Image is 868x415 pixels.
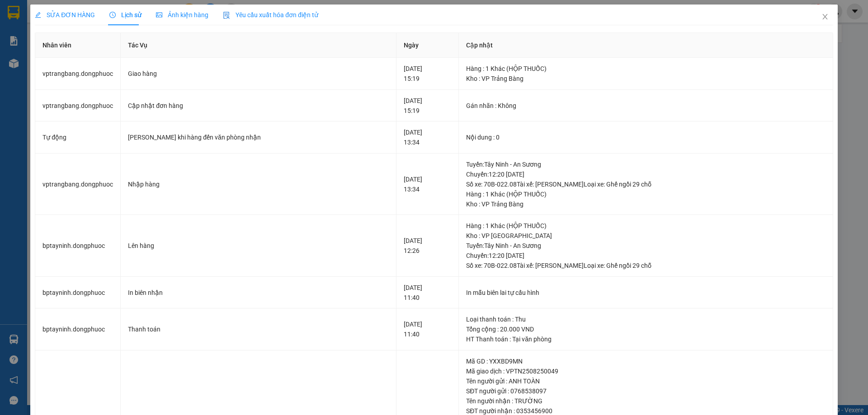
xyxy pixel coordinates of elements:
[459,33,833,58] th: Cập nhật
[466,386,825,396] div: SĐT người gửi : 0768538097
[35,308,121,350] td: bptayninh.dongphuoc
[35,90,121,122] td: vptrangbang.dongphuoc
[35,215,121,277] td: bptayninh.dongphuoc
[466,324,825,334] div: Tổng cộng : 20.000 VND
[121,33,396,58] th: Tác Vụ
[466,64,825,74] div: Hàng : 1 Khác (HỘP THUỐC)
[109,11,142,19] span: Lịch sử
[404,319,451,339] div: [DATE] 11:40
[128,324,389,334] div: Thanh toán
[35,277,121,309] td: bptayninh.dongphuoc
[109,12,116,18] span: clock-circle
[404,127,451,147] div: [DATE] 13:34
[404,174,451,194] div: [DATE] 13:34
[396,33,459,58] th: Ngày
[128,101,389,111] div: Cập nhật đơn hàng
[128,179,389,189] div: Nhập hàng
[128,132,389,142] div: [PERSON_NAME] khi hàng đến văn phòng nhận
[466,101,825,111] div: Gán nhãn : Không
[404,64,451,84] div: [DATE] 15:19
[812,5,838,30] button: Close
[35,154,121,215] td: vptrangbang.dongphuoc
[466,356,825,366] div: Mã GD : YXXBD9MN
[404,96,451,116] div: [DATE] 15:19
[821,13,829,20] span: close
[466,366,825,376] div: Mã giao dịch : VPTN2508250049
[128,69,389,79] div: Giao hàng
[35,11,95,19] span: SỬA ĐƠN HÀNG
[466,241,825,270] div: Tuyến : Tây Ninh - An Sương Chuyến: 12:20 [DATE] Số xe: 70B-022.08 Tài xế: [PERSON_NAME] Loại xe:...
[223,12,230,19] img: icon
[466,132,825,142] div: Nội dung : 0
[404,236,451,256] div: [DATE] 12:26
[466,288,825,298] div: In mẫu biên lai tự cấu hình
[466,314,825,324] div: Loại thanh toán : Thu
[128,288,389,298] div: In biên nhận
[223,11,318,19] span: Yêu cầu xuất hóa đơn điện tử
[466,396,825,406] div: Tên người nhận : TRƯỜNG
[466,376,825,386] div: Tên người gửi : ANH TOÀN
[466,231,825,241] div: Kho : VP [GEOGRAPHIC_DATA]
[466,334,825,344] div: HT Thanh toán : Tại văn phòng
[466,74,825,84] div: Kho : VP Trảng Bàng
[466,199,825,209] div: Kho : VP Trảng Bàng
[466,189,825,199] div: Hàng : 1 Khác (HỘP THUỐC)
[466,159,825,189] div: Tuyến : Tây Ninh - An Sương Chuyến: 12:20 [DATE] Số xe: 70B-022.08 Tài xế: [PERSON_NAME] Loại xe:...
[128,241,389,251] div: Lên hàng
[35,12,41,18] span: edit
[466,221,825,231] div: Hàng : 1 Khác (HỘP THUỐC)
[35,121,121,154] td: Tự động
[35,33,121,58] th: Nhân viên
[404,283,451,303] div: [DATE] 11:40
[156,11,208,19] span: Ảnh kiện hàng
[35,58,121,90] td: vptrangbang.dongphuoc
[156,12,162,18] span: picture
